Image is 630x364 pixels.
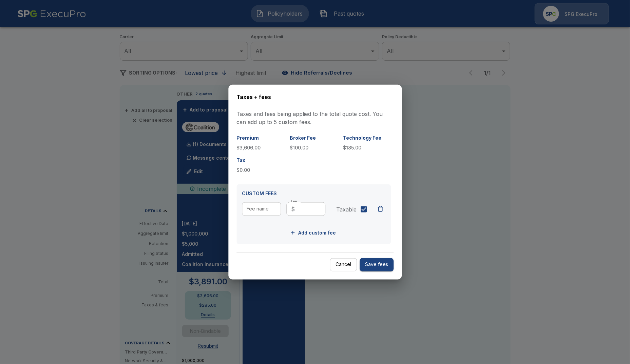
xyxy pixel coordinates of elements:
button: Cancel [330,258,357,271]
p: Broker Fee [290,134,338,141]
p: CUSTOM FEES [242,189,385,197]
p: $0.00 [236,166,284,173]
p: $3,606.00 [236,144,284,151]
p: Tax [236,156,284,163]
p: Technology Fee [343,134,391,141]
button: Save fees [360,258,394,271]
p: $100.00 [290,144,338,151]
p: Taxes and fees being applied to the total quote cost. You can add up to 5 custom fees. [236,109,394,126]
h6: Taxes + fees [236,93,394,102]
p: Premium [236,134,284,141]
span: Taxable [336,205,357,213]
p: $185.00 [343,144,391,151]
button: Add custom fee [289,226,339,239]
label: Fee [291,199,297,203]
p: $ [291,205,295,213]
